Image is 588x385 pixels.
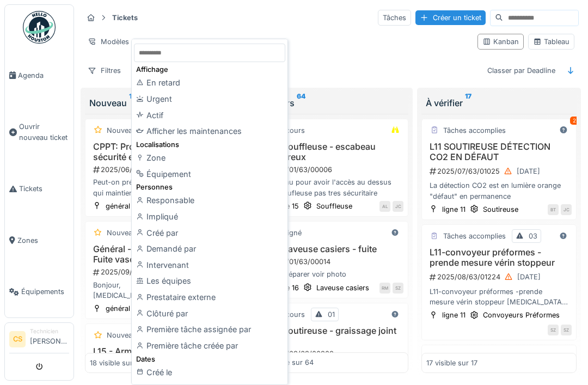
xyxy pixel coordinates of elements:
div: Les équipes [134,273,285,289]
div: À vérifier [426,96,572,109]
div: général [106,303,130,314]
div: Prestataire externe [134,289,285,305]
div: Tableau [533,36,569,47]
div: Assigné [275,228,302,238]
div: La détection CO2 est en lumière orange "défaut" en permanence [426,180,572,201]
div: Modèles [83,34,134,50]
div: Nouveau [89,96,236,109]
div: général [106,201,130,211]
div: Localisations [134,139,285,150]
div: Créer un ticket [415,10,486,25]
span: Équipements [21,286,69,297]
div: Tâches accomplies [443,125,506,136]
div: Souffleuse [316,201,352,211]
div: Demandé par [134,241,285,257]
span: Agenda [18,70,69,81]
div: Convoyeurs Préformes [483,310,560,320]
div: Laveuse casiers [316,283,369,293]
div: 18 visible sur 18 [90,358,142,368]
div: Responsable [134,192,285,209]
div: En retard [134,75,285,91]
div: SZ [561,325,572,335]
div: BT [548,204,559,215]
div: Soutireuse [483,204,518,215]
div: Urgent [134,91,285,107]
h3: Général - Lubrification Dryex - Fuite vase expansion. [90,244,235,265]
li: [PERSON_NAME] [30,327,69,351]
img: Badge_color-CXgf-gQk.svg [23,11,56,44]
div: 2025/09/63/01313 [92,267,235,277]
div: SZ [393,283,403,294]
h3: L15 - Armoire CIP - Interrupteur-sectionneur HS [90,346,235,367]
div: Intervenant [134,257,285,273]
div: 01 [328,309,335,320]
h3: L11 SOUTIREUSE DÉTECTION CO2 EN DÉFAUT [426,142,572,162]
div: Nouveau [107,330,137,340]
span: Tickets [19,184,69,194]
div: 2025/01/63/00014 [260,256,403,267]
div: RM [379,283,390,294]
div: Impliqué [134,209,285,225]
h3: L15 - soutireuse - graissage joint tour [258,326,403,346]
div: [DATE] [517,166,540,176]
div: Filtres [83,63,126,78]
div: 17 visible sur 17 [426,358,477,368]
div: Tâches [378,10,411,26]
sup: 17 [465,96,471,109]
div: 2025/03/63/00308 [260,349,403,359]
div: Technicien [30,327,69,335]
div: ligne 11 [442,310,465,320]
div: Fuite à réparer voir photo [258,269,403,279]
div: Dates [134,354,285,364]
div: Afficher les maintenances [134,123,285,139]
div: JC [561,204,572,215]
div: Actif [134,107,285,124]
div: 2025/08/63/01224 [428,270,572,284]
h3: CPPT: Protection piquet câble sécurité et sécurité pontée [90,142,235,162]
div: En cours [275,125,305,136]
div: Créé le [134,364,285,381]
div: Escabeau pour avoir l'accès au dessus de la soufleuse pas tres sécuritaire [258,177,403,198]
div: Peut-on prévoir une protection sur piquet qui maintient le câble de sécurité , plusieurs fois arr... [90,177,235,198]
div: JC [393,201,403,212]
div: Équipement [134,166,285,182]
h3: L15 - souffleuse - escabeau dangereux [258,142,403,162]
span: Ouvrir nouveau ticket [19,121,69,142]
h3: L16 - Laveuse casiers - fuite [258,244,403,254]
strong: Tickets [108,13,142,23]
div: Kanban [482,36,519,47]
div: Tâches accomplies [443,351,506,362]
li: CS [9,331,26,347]
div: En cours [275,309,305,320]
div: SZ [548,325,559,335]
div: Nouveau [107,228,137,238]
div: En cours [258,96,404,109]
span: Zones [17,235,69,246]
div: Affichage [134,64,285,75]
div: Nouveau [107,125,137,136]
div: 2025/07/63/01025 [428,164,572,178]
div: Première tâche créée par [134,338,285,354]
div: Créé par [134,225,285,241]
div: ligne 11 [442,204,465,215]
sup: 64 [297,96,305,109]
div: [DATE] [517,272,541,282]
div: Zone [134,150,285,166]
div: Tâches accomplies [443,231,506,241]
div: Bonjour, [MEDICAL_DATA][PERSON_NAME] a constaté lors de son nettoyage dans la zone du système de ... [90,280,235,301]
sup: 18 [129,96,136,109]
div: 2025/06/63/00947 [92,164,235,175]
h3: L11-convoyeur préformes -prende mesure vérin stoppeur [426,247,572,268]
div: Première tâche assignée par [134,321,285,338]
div: Clôturé par [134,305,285,322]
div: AL [379,201,390,212]
div: 2025/01/63/00006 [260,164,403,175]
div: Personnes [134,182,285,192]
div: L11-convoyeur préformes -prende mesure vérin stoppeur [MEDICAL_DATA] gris [426,286,572,307]
div: 03 [529,231,537,241]
div: 2 [570,117,579,125]
div: Classer par Deadline [482,63,560,78]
